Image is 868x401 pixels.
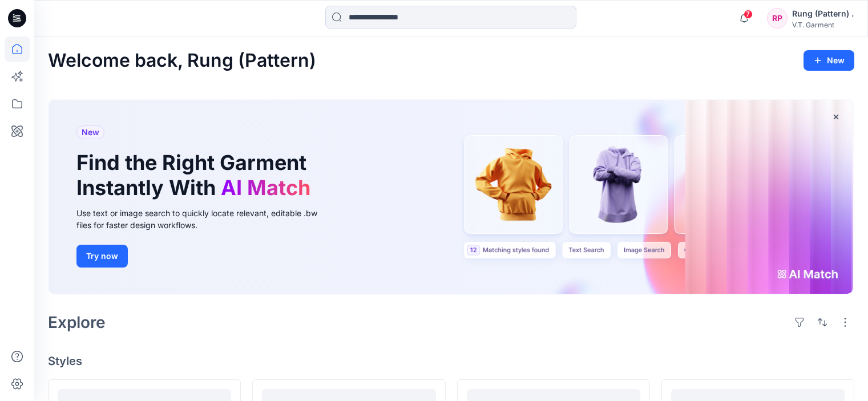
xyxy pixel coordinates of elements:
div: Use text or image search to quickly locate relevant, editable .bw files for faster design workflows. [76,207,333,231]
h1: Find the Right Garment Instantly With [76,151,316,200]
h2: Welcome back, Rung (Pattern) [48,50,316,71]
span: New [82,125,99,139]
div: Rung (Pattern) . [792,7,854,21]
button: Try now [76,245,128,268]
h4: Styles [48,354,854,368]
div: V.T. Garment [792,21,854,29]
div: RP [767,8,788,29]
span: 7 [744,10,753,19]
span: AI Match [221,175,310,200]
button: New [804,50,854,71]
h2: Explore [48,313,106,331]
